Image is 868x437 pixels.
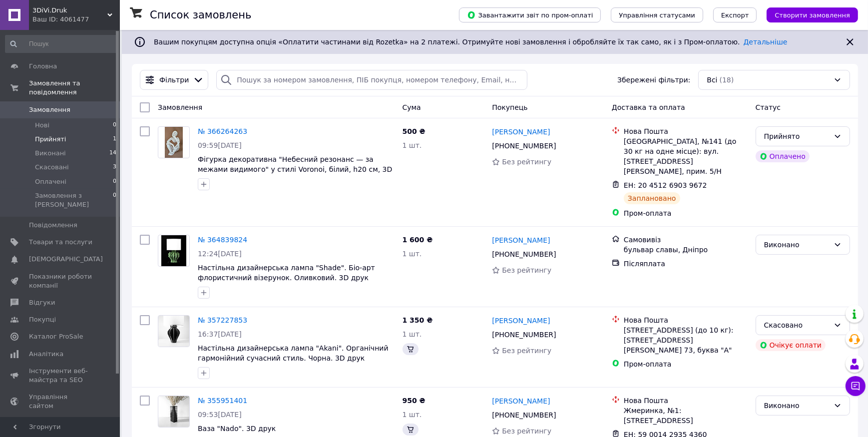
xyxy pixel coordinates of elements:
[29,393,92,411] span: Управління сайтом
[198,264,375,282] a: Настільна дизайнерська лампа "Shade". Біо-арт флористичний візерунок. Оливковий. 3D друк
[109,149,116,158] span: 14
[713,7,757,22] button: Експорт
[29,350,63,359] span: Аналітика
[403,411,422,419] span: 1 шт.
[721,11,749,19] span: Експорт
[624,245,748,255] div: бульвар славы, Дніпро
[113,135,116,144] span: 1
[150,9,251,21] h1: Список замовлень
[198,236,247,244] a: № 364839824
[29,62,57,71] span: Головна
[492,127,550,137] a: [PERSON_NAME]
[35,163,69,172] span: Скасовані
[492,103,527,111] span: Покупець
[161,235,186,266] img: Фото товару
[113,121,116,130] span: 0
[403,316,433,324] span: 1 350 ₴
[198,127,247,135] a: № 366264263
[624,192,680,204] div: Заплановано
[467,10,593,19] span: Завантажити звіт по пром-оплаті
[502,266,551,274] span: Без рейтингу
[764,320,830,331] div: Скасовано
[154,38,787,46] span: Вашим покупцям доступна опція «Оплатити частинами від Rozetka» на 2 платежі. Отримуйте нові замов...
[846,376,866,396] button: Чат з покупцем
[159,75,189,85] span: Фільтри
[403,236,433,244] span: 1 600 ₴
[198,425,276,433] a: Ваза "Nado". 3D друк
[756,339,826,351] div: Очікує оплати
[403,127,426,135] span: 500 ₴
[198,316,247,324] a: № 357227853
[492,235,550,245] a: [PERSON_NAME]
[165,127,182,158] img: Фото товару
[624,396,748,406] div: Нова Пошта
[29,315,56,324] span: Покупці
[744,38,788,46] a: Детальніше
[612,103,685,111] span: Доставка та оплата
[624,208,748,218] div: Пром-оплата
[216,70,527,90] input: Пошук за номером замовлення, ПІБ покупця, номером телефону, Email, номером накладної
[502,347,551,355] span: Без рейтингу
[757,10,858,18] a: Створити замовлення
[158,315,190,347] a: Фото товару
[35,121,49,130] span: Нові
[158,396,190,428] a: Фото товару
[459,7,601,22] button: Завантажити звіт по пром-оплаті
[756,150,810,162] div: Оплачено
[198,344,389,362] a: Настільна дизайнерська лампа "Akani". Органічний гармонійний сучасний стиль. Чорна. 3D друк
[490,328,558,342] div: [PHONE_NUMBER]
[624,126,748,136] div: Нова Пошта
[113,163,116,172] span: 3
[198,141,242,149] span: 09:59[DATE]
[32,15,120,24] div: Ваш ID: 4061477
[198,250,242,258] span: 12:24[DATE]
[403,330,422,338] span: 1 шт.
[158,316,189,347] img: Фото товару
[624,259,748,269] div: Післяплата
[490,139,558,153] div: [PHONE_NUMBER]
[617,75,690,85] span: Збережені фільтри:
[764,131,830,142] div: Прийнято
[29,332,83,341] span: Каталог ProSale
[158,103,202,111] span: Замовлення
[35,191,113,209] span: Замовлення з [PERSON_NAME]
[624,406,748,426] div: Жмеринка, №1: [STREET_ADDRESS]
[492,396,550,406] a: [PERSON_NAME]
[775,11,850,19] span: Створити замовлення
[32,6,107,15] span: 3DiVi.Druk
[619,11,695,19] span: Управління статусами
[29,79,120,97] span: Замовлення та повідомлення
[764,239,830,250] div: Виконано
[29,105,70,114] span: Замовлення
[624,235,748,245] div: Самовивіз
[624,325,748,355] div: [STREET_ADDRESS] (до 10 кг): [STREET_ADDRESS][PERSON_NAME] 73, буква "А"
[35,177,66,186] span: Оплачені
[158,126,190,158] a: Фото товару
[198,397,247,405] a: № 355951401
[720,76,734,84] span: (18)
[707,75,717,85] span: Всі
[756,103,781,111] span: Статус
[5,35,117,53] input: Пошук
[29,367,92,385] span: Інструменти веб-майстра та SEO
[624,359,748,369] div: Пром-оплата
[29,255,103,264] span: [DEMOGRAPHIC_DATA]
[624,136,748,176] div: [GEOGRAPHIC_DATA], №141 (до 30 кг на одне місце): вул. [STREET_ADDRESS][PERSON_NAME], прим. 5/Н
[113,191,116,209] span: 0
[403,397,426,405] span: 950 ₴
[198,411,242,419] span: 09:53[DATE]
[29,238,92,247] span: Товари та послуги
[35,149,66,158] span: Виконані
[158,396,189,427] img: Фото товару
[29,272,92,290] span: Показники роботи компанії
[490,247,558,261] div: [PHONE_NUMBER]
[492,316,550,326] a: [PERSON_NAME]
[764,400,830,411] div: Виконано
[502,427,551,435] span: Без рейтингу
[502,158,551,166] span: Без рейтингу
[767,7,858,22] button: Створити замовлення
[403,250,422,258] span: 1 шт.
[158,235,190,267] a: Фото товару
